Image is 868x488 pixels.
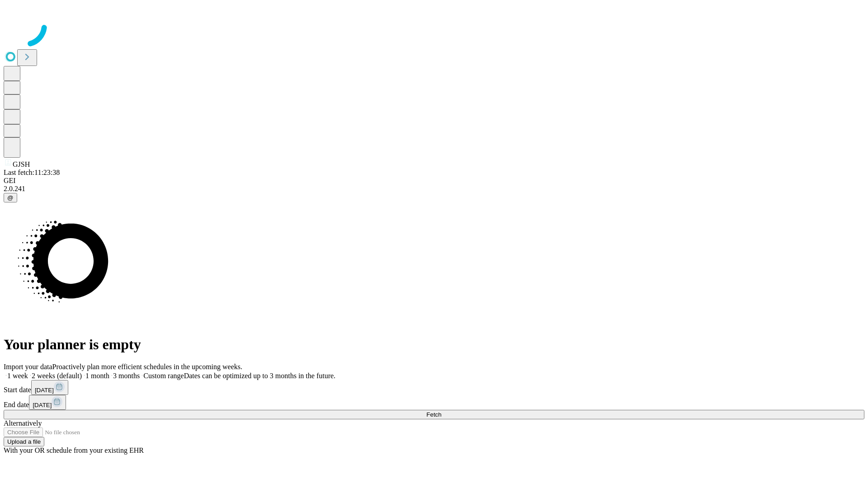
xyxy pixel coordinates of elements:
[426,411,441,418] span: Fetch
[4,177,864,185] div: GEI
[52,363,242,371] span: Proactively plan more efficient schedules in the upcoming weeks.
[184,372,335,380] span: Dates can be optimized up to 3 months in the future.
[31,380,68,395] button: [DATE]
[4,395,864,410] div: End date
[4,437,44,446] button: Upload a file
[4,419,42,427] span: Alternatively
[143,372,184,380] span: Custom range
[4,336,864,353] h1: Your planner is empty
[4,410,864,419] button: Fetch
[35,387,54,394] span: [DATE]
[4,363,52,371] span: Import your data
[4,193,17,202] button: @
[4,380,864,395] div: Start date
[113,372,140,380] span: 3 months
[4,169,60,176] span: Last fetch: 11:23:38
[85,372,109,380] span: 1 month
[7,372,28,380] span: 1 week
[13,160,30,168] span: GJSH
[29,395,66,410] button: [DATE]
[4,446,144,454] span: With your OR schedule from your existing EHR
[33,402,52,408] span: [DATE]
[7,194,14,201] span: @
[4,185,864,193] div: 2.0.241
[32,372,82,380] span: 2 weeks (default)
